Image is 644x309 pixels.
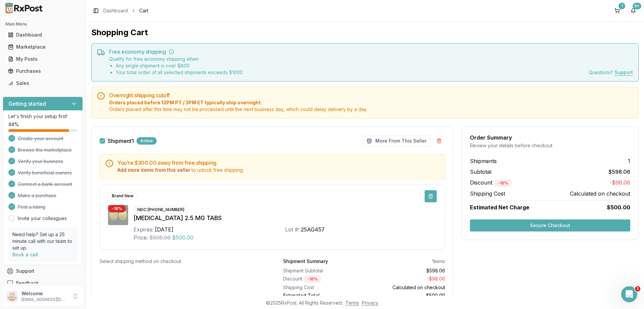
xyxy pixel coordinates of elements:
[3,54,83,64] button: My Posts
[103,7,128,14] a: Dashboard
[612,5,623,16] button: 1
[362,300,378,306] a: Privacy
[108,205,126,212] div: - 16 %
[18,192,56,199] span: Make a purchase
[470,204,529,211] span: Estimated Net Charge
[367,284,445,291] div: Calculated on checkout
[3,66,83,76] button: Purchases
[301,225,325,234] div: 25AG457
[628,5,639,16] button: 9+
[635,286,640,292] span: 1
[109,106,633,113] span: Orders placed after this time may not be processed until the next business day, which could delay...
[367,292,445,299] div: $500.00
[149,234,171,242] span: $598.06
[91,27,639,38] h1: Shopping Cart
[137,137,157,145] div: Active
[345,300,359,306] a: Terms
[18,181,72,188] span: Connect a bank account
[470,135,630,140] div: Order Summary
[589,69,633,76] div: Questions?
[133,225,154,234] div: Expires:
[133,213,437,223] div: [MEDICAL_DATA] 2.5 MG TABS
[628,157,630,165] span: 1
[633,3,641,9] div: 9+
[3,30,83,40] button: Dashboard
[133,234,148,242] div: Price:
[283,258,328,265] div: Shipment Summary
[117,160,439,165] h5: You're $300.00 away from free shipping.
[139,7,148,14] span: Cart
[7,291,17,302] img: User avatar
[8,113,77,120] p: Let's finish your setup first!
[18,169,72,176] span: Verify beneficial owners
[109,99,633,106] span: Orders placed before 12PM PT / 3PM ET typically ship overnight.
[5,77,80,89] a: Sales
[8,44,77,50] div: Marketplace
[108,138,134,144] label: Shipment 1
[3,265,83,277] button: Support
[8,100,46,108] h3: Getting started
[494,179,512,187] div: - 16 %
[470,142,630,149] div: Review your details before checkout
[3,78,83,89] button: Sales
[3,277,83,289] button: Feedback
[172,234,194,242] span: $500.00
[432,258,445,265] div: 1 items
[619,3,625,9] div: 1
[609,178,630,187] span: -$98.06
[367,267,445,274] div: $598.06
[16,280,39,287] span: Feedback
[12,252,38,257] a: Book a call
[8,80,77,87] div: Sales
[8,32,77,38] div: Dashboard
[8,121,19,128] span: 88 %
[21,297,68,302] p: [EMAIL_ADDRESS][DOMAIN_NAME]
[470,179,512,186] span: Discount
[8,56,77,62] div: My Posts
[621,286,637,302] iframe: Intercom live chat
[3,3,46,13] img: RxPost Logo
[109,93,633,98] h5: Overnight shipping cutoff
[470,190,505,198] span: Shipping Cost
[283,292,362,299] div: Estimated Total
[18,147,72,153] span: Browse the marketplace
[570,190,630,198] span: Calculated on checkout
[470,157,497,165] span: Shipments
[103,7,148,14] nav: breadcrumb
[116,62,243,69] li: Any single shipment is over $ 800
[608,168,630,176] span: $598.06
[5,41,80,53] a: Marketplace
[367,275,445,283] div: - $98.06
[18,204,45,210] span: Post a listing
[155,225,173,234] div: [DATE]
[8,68,77,74] div: Purchases
[21,290,68,297] p: Welcome
[18,135,63,142] span: Create your account
[5,65,80,77] a: Purchases
[470,219,630,231] button: Secure Checkout
[283,284,362,291] div: Shipping Cost
[109,49,633,54] h5: Free economy shipping
[607,203,630,211] span: $500.00
[117,167,190,173] button: Add more items from this seller
[5,29,80,41] a: Dashboard
[108,192,137,200] div: Brand New
[304,275,321,283] div: - 16 %
[100,258,262,265] div: Select shipping method on checkout
[109,56,243,76] div: Qualify for free economy shipping when
[12,231,73,251] p: Need help? Set up a 25 minute call with our team to set up.
[117,167,439,173] div: to unlock free shipping.
[470,168,491,176] span: Subtotal
[285,225,300,234] div: Lot #:
[116,69,243,76] li: Your total order of all selected shipments exceeds $ 1000
[18,158,63,165] span: Verify your business
[108,205,128,225] img: Xarelto 2.5 MG TABS
[5,53,80,65] a: My Posts
[283,267,362,274] div: Shipment Subtotal
[283,275,362,283] div: Discount
[133,206,188,213] div: NDC: [PHONE_NUMBER]
[18,215,67,222] a: Invite your colleagues
[5,21,80,27] h2: Main Menu
[363,136,430,146] button: More From This Seller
